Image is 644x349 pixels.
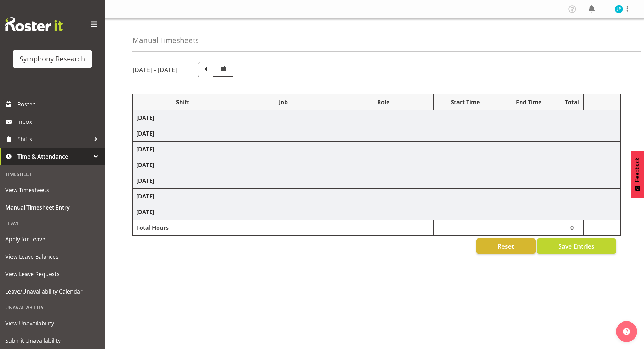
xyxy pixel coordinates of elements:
[537,238,616,254] button: Save Entries
[5,185,99,195] span: View Timesheets
[564,98,580,106] div: Total
[615,5,623,13] img: jake-pringle11873.jpg
[2,314,103,332] a: View Unavailability
[634,158,641,182] span: Feedback
[2,248,103,265] a: View Leave Balances
[5,269,99,279] span: View Leave Requests
[498,242,514,251] span: Reset
[2,216,103,230] div: Leave
[5,234,99,244] span: Apply for Leave
[2,181,103,199] a: View Timesheets
[5,318,99,328] span: View Unavailability
[20,54,85,64] div: Symphony Research
[437,98,493,106] div: Start Time
[133,204,621,220] td: [DATE]
[2,265,103,283] a: View Leave Requests
[476,238,536,254] button: Reset
[17,116,101,127] span: Inbox
[133,110,621,126] td: [DATE]
[2,167,103,181] div: Timesheet
[132,36,199,44] h4: Manual Timesheets
[2,199,103,216] a: Manual Timesheet Entry
[136,98,229,106] div: Shift
[5,202,99,213] span: Manual Timesheet Entry
[133,189,621,204] td: [DATE]
[133,220,233,236] td: Total Hours
[133,173,621,189] td: [DATE]
[17,151,91,162] span: Time & Attendance
[5,286,99,297] span: Leave/Unavailability Calendar
[133,142,621,157] td: [DATE]
[5,335,99,346] span: Submit Unavailability
[558,242,594,251] span: Save Entries
[623,328,630,335] img: help-xxl-2.png
[237,98,330,106] div: Job
[5,251,99,262] span: View Leave Balances
[2,300,103,314] div: Unavailability
[17,134,91,144] span: Shifts
[337,98,430,106] div: Role
[560,220,584,236] td: 0
[133,126,621,142] td: [DATE]
[132,66,177,74] h5: [DATE] - [DATE]
[133,157,621,173] td: [DATE]
[2,283,103,300] a: Leave/Unavailability Calendar
[501,98,557,106] div: End Time
[2,230,103,248] a: Apply for Leave
[631,151,644,198] button: Feedback - Show survey
[17,99,101,109] span: Roster
[5,17,63,31] img: Rosterit website logo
